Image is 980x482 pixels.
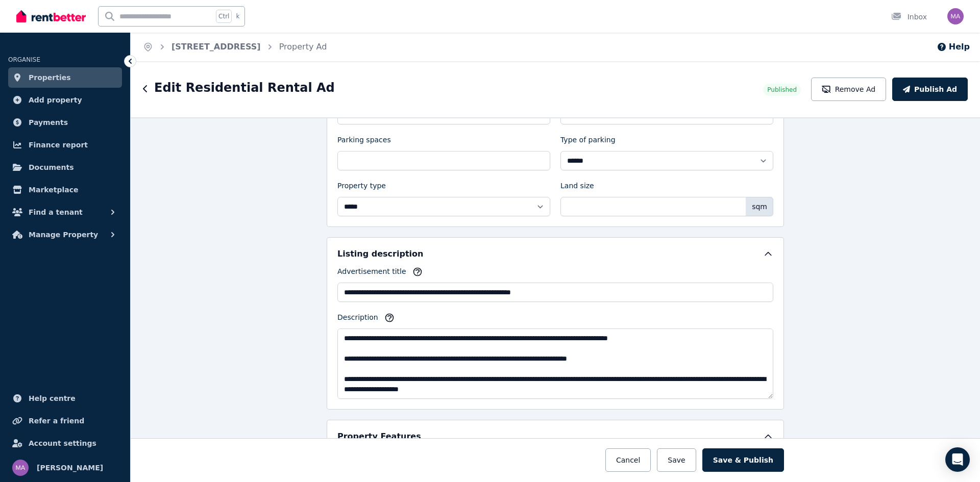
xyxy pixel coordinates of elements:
[37,462,103,474] span: [PERSON_NAME]
[131,33,339,61] nav: Breadcrumb
[29,71,71,84] span: Properties
[337,181,386,195] label: Property type
[337,266,406,281] label: Advertisement title
[8,411,122,431] a: Refer a friend
[337,312,378,326] label: Description
[29,94,82,106] span: Add property
[8,67,122,88] a: Properties
[891,12,927,22] div: Inbox
[811,78,886,101] button: Remove Ad
[29,116,68,129] span: Payments
[8,224,122,245] button: Manage Property
[29,184,78,196] span: Marketplace
[560,135,616,149] label: Type of parking
[154,80,335,96] h1: Edit Residential Rental Ad
[337,248,423,260] h5: Listing description
[8,56,40,63] span: ORGANISE
[16,9,86,24] img: RentBetter
[8,202,122,222] button: Find a tenant
[8,433,122,453] a: Account settings
[29,206,83,218] span: Find a tenant
[236,12,239,20] span: k
[767,86,797,94] span: Published
[29,139,88,151] span: Finance report
[892,78,968,101] button: Publish Ad
[29,392,76,404] span: Help centre
[8,157,122,177] a: Documents
[8,388,122,409] a: Help centre
[702,448,784,472] button: Save & Publish
[947,8,964,24] img: Marwa Alsaloom
[8,112,122,133] a: Payments
[29,161,74,173] span: Documents
[8,135,122,155] a: Finance report
[29,229,98,241] span: Manage Property
[171,42,261,52] a: [STREET_ADDRESS]
[945,447,970,472] div: Open Intercom Messenger
[216,10,232,23] span: Ctrl
[337,430,421,443] h5: Property Features
[8,90,122,110] a: Add property
[8,180,122,200] a: Marketplace
[937,41,970,53] button: Help
[560,181,594,195] label: Land size
[12,460,29,476] img: Marwa Alsaloom
[657,448,696,472] button: Save
[279,42,327,52] a: Property Ad
[337,135,391,149] label: Parking spaces
[605,448,651,472] button: Cancel
[29,415,84,427] span: Refer a friend
[29,437,96,449] span: Account settings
